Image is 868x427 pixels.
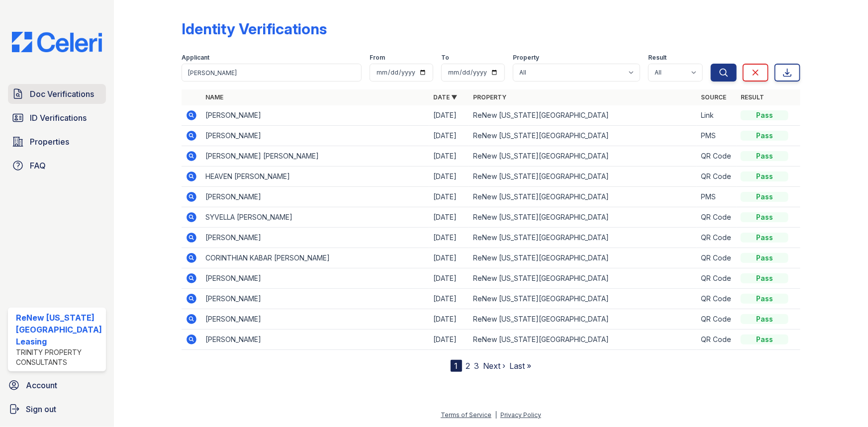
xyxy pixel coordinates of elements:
div: Identity Verifications [182,20,327,38]
div: Pass [741,110,788,120]
span: ID Verifications [30,112,87,124]
img: CE_Logo_Blue-a8612792a0a2168367f1c8372b55b34899dd931a85d93a1a3d3e32e68fde9ad4.png [4,32,110,52]
a: Last » [510,361,532,371]
td: QR Code [697,228,737,248]
a: Source [701,93,726,101]
td: ReNew [US_STATE][GEOGRAPHIC_DATA] [469,105,697,126]
a: Account [4,375,110,395]
a: Next › [483,361,506,371]
td: ReNew [US_STATE][GEOGRAPHIC_DATA] [469,330,697,350]
td: [DATE] [429,146,469,167]
td: ReNew [US_STATE][GEOGRAPHIC_DATA] [469,126,697,146]
td: ReNew [US_STATE][GEOGRAPHIC_DATA] [469,268,697,289]
a: Terms of Service [441,411,491,419]
td: QR Code [697,207,737,228]
div: Pass [741,314,788,324]
td: QR Code [697,268,737,289]
td: ReNew [US_STATE][GEOGRAPHIC_DATA] [469,187,697,207]
a: 2 [466,361,471,371]
div: Pass [741,171,788,181]
label: Applicant [182,54,209,62]
a: Sign out [4,399,110,419]
div: Pass [741,233,788,243]
td: [PERSON_NAME] [201,309,429,330]
div: Pass [741,131,788,141]
td: ReNew [US_STATE][GEOGRAPHIC_DATA] [469,146,697,167]
td: [DATE] [429,167,469,187]
td: [PERSON_NAME] [201,228,429,248]
td: PMS [697,126,737,146]
td: [DATE] [429,268,469,289]
input: Search by name or phone number [182,64,362,82]
td: [DATE] [429,207,469,228]
a: Result [741,93,764,101]
td: ReNew [US_STATE][GEOGRAPHIC_DATA] [469,248,697,268]
td: [DATE] [429,126,469,146]
td: ReNew [US_STATE][GEOGRAPHIC_DATA] [469,309,697,330]
td: [DATE] [429,309,469,330]
td: [DATE] [429,187,469,207]
a: Property [473,93,506,101]
td: [PERSON_NAME] [201,105,429,126]
a: Doc Verifications [8,84,106,104]
span: Doc Verifications [30,88,94,100]
div: Pass [741,212,788,222]
td: ReNew [US_STATE][GEOGRAPHIC_DATA] [469,228,697,248]
td: QR Code [697,146,737,167]
div: | [495,411,497,419]
div: 1 [451,360,462,372]
a: Privacy Policy [500,411,541,419]
a: FAQ [8,156,106,175]
td: SYVELLA [PERSON_NAME] [201,207,429,228]
a: ID Verifications [8,108,106,128]
td: [PERSON_NAME] [201,268,429,289]
div: ReNew [US_STATE][GEOGRAPHIC_DATA] Leasing [16,312,102,347]
td: [DATE] [429,330,469,350]
div: Pass [741,253,788,263]
label: Result [648,54,667,62]
td: QR Code [697,330,737,350]
td: [PERSON_NAME] [201,330,429,350]
td: QR Code [697,309,737,330]
td: HEAVEN [PERSON_NAME] [201,167,429,187]
td: ReNew [US_STATE][GEOGRAPHIC_DATA] [469,167,697,187]
div: Pass [741,151,788,161]
span: Sign out [26,403,56,415]
div: Pass [741,294,788,304]
td: [DATE] [429,248,469,268]
td: CORINTHIAN KABAR [PERSON_NAME] [201,248,429,268]
td: [PERSON_NAME] [201,187,429,207]
td: Link [697,105,737,126]
div: Pass [741,192,788,202]
label: From [370,54,385,62]
td: [DATE] [429,289,469,309]
td: [PERSON_NAME] [PERSON_NAME] [201,146,429,167]
div: Pass [741,335,788,344]
td: ReNew [US_STATE][GEOGRAPHIC_DATA] [469,289,697,309]
span: Account [26,379,57,391]
a: Date ▼ [433,93,457,101]
td: [PERSON_NAME] [201,126,429,146]
a: Name [205,93,223,101]
a: 3 [475,361,480,371]
label: To [441,54,449,62]
td: [DATE] [429,105,469,126]
td: QR Code [697,248,737,268]
div: Pass [741,273,788,283]
td: ReNew [US_STATE][GEOGRAPHIC_DATA] [469,207,697,228]
td: QR Code [697,289,737,309]
td: [DATE] [429,228,469,248]
label: Property [513,54,539,62]
span: FAQ [30,160,46,171]
td: QR Code [697,167,737,187]
a: Properties [8,132,106,152]
td: PMS [697,187,737,207]
td: [PERSON_NAME] [201,289,429,309]
div: Trinity Property Consultants [16,347,102,367]
span: Properties [30,136,69,148]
